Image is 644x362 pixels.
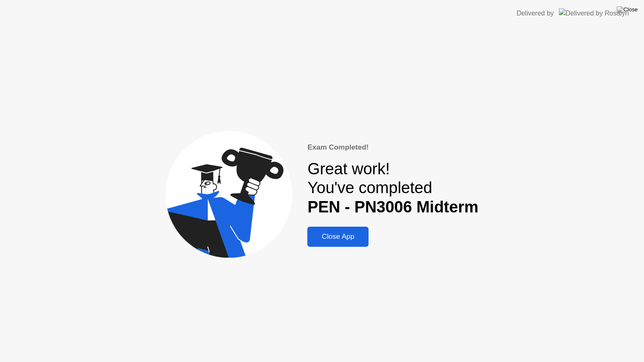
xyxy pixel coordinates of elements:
div: Exam Completed! [307,142,478,153]
div: Great work! You've completed [307,160,478,217]
img: Delivered by Rosalyn [559,8,629,18]
button: Close App [307,227,369,247]
div: Close App [310,233,366,241]
div: Delivered by [517,8,554,18]
b: PEN - PN3006 Midterm [307,198,478,216]
img: Close [617,6,638,13]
